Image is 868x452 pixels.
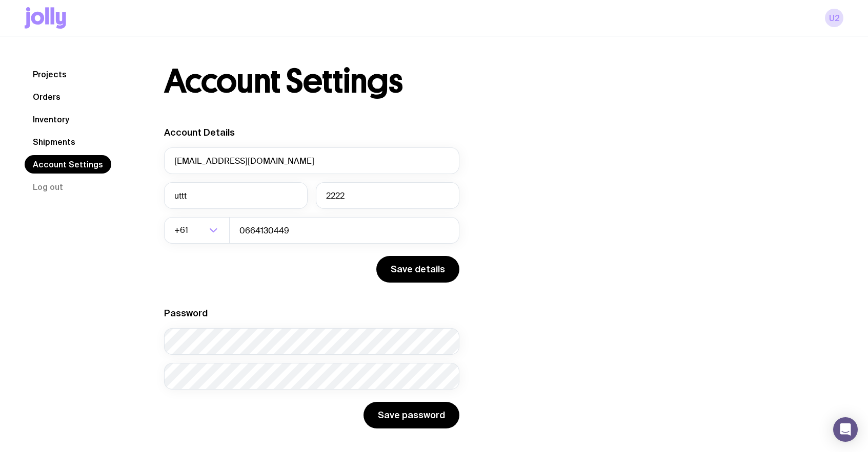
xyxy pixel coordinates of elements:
[364,402,459,428] button: Save password
[164,217,230,244] div: Search for option
[833,417,858,442] div: Open Intercom Messenger
[174,217,190,244] span: +61
[25,88,69,106] a: Orders
[25,110,77,128] a: Inventory
[25,65,75,83] a: Projects
[25,133,84,151] a: Shipments
[316,182,459,209] input: Last Name
[376,256,459,283] button: Save details
[164,182,308,209] input: First Name
[164,308,208,318] label: Password
[25,178,71,196] button: Log out
[164,147,459,174] input: your@email.com
[229,217,459,244] input: 0400123456
[164,65,402,98] h1: Account Settings
[190,217,206,244] input: Search for option
[164,127,235,138] label: Account Details
[25,155,111,174] a: Account Settings
[825,9,843,27] a: u2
